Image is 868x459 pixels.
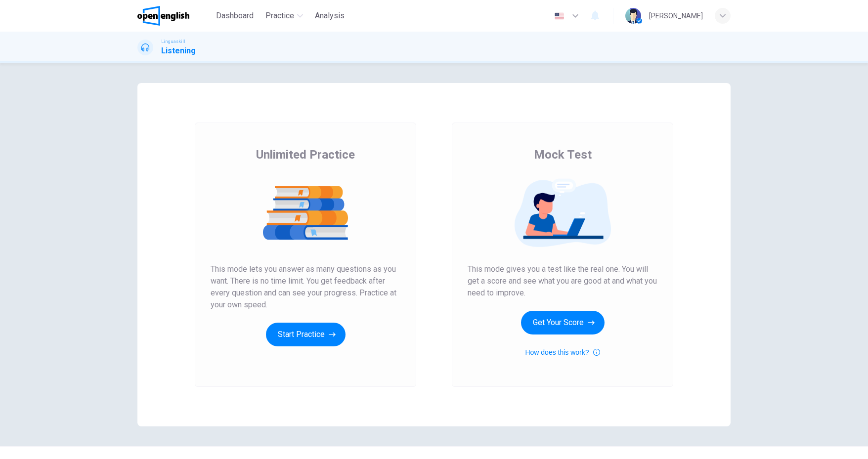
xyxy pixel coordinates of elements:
button: Practice [261,7,307,25]
span: Linguaskill [161,38,185,45]
button: Dashboard [212,7,258,25]
span: Unlimited Practice [256,147,355,163]
button: Get Your Score [521,311,605,334]
img: en [553,12,565,20]
span: This mode gives you a test like the real one. You will get a score and see what you are good at a... [468,263,657,299]
button: Start Practice [266,323,346,346]
span: Analysis [315,10,345,22]
img: Profile picture [625,8,641,24]
a: OpenEnglish logo [137,6,212,26]
button: How does this work? [525,346,600,358]
span: This mode lets you answer as many questions as you want. There is no time limit. You get feedback... [211,263,400,311]
span: Practice [265,10,294,22]
span: Dashboard [216,10,254,22]
h1: Listening [161,45,196,57]
span: Mock Test [534,147,592,163]
div: [PERSON_NAME] [649,10,703,22]
button: Analysis [311,7,348,25]
img: OpenEnglish logo [137,6,189,26]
